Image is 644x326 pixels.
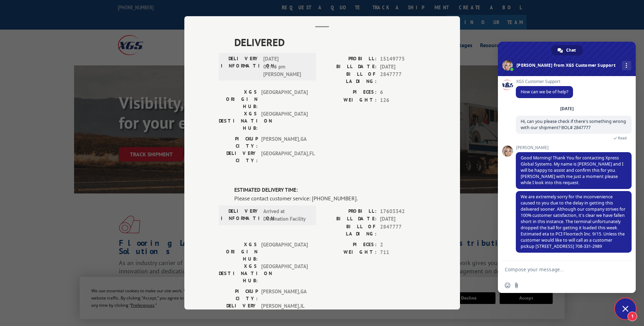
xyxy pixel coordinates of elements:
span: 17603342 [380,208,426,215]
span: 2847777 [380,71,426,85]
label: WEIGHT: [322,249,377,256]
span: Arrived at Destination Facility [263,208,310,223]
span: [DATE] [380,63,426,71]
div: More channels [622,61,631,70]
span: [GEOGRAPHIC_DATA] [261,110,308,132]
label: XGS ORIGIN HUB: [219,241,258,263]
span: [GEOGRAPHIC_DATA] [261,263,308,284]
label: DELIVERY INFORMATION: [221,55,260,78]
label: BILL DATE: [322,215,377,223]
label: DELIVERY CITY: [219,302,258,317]
label: BILL OF LADING: [322,71,377,85]
span: [GEOGRAPHIC_DATA] [261,241,308,263]
span: 126 [380,96,426,104]
span: [GEOGRAPHIC_DATA] [261,88,308,110]
div: Please contact customer service: [PHONE_NUMBER]. [234,194,426,202]
span: Send a file [514,283,519,288]
span: [GEOGRAPHIC_DATA] , FL [261,150,308,164]
label: PICKUP CITY: [219,288,258,302]
label: DELIVERY INFORMATION: [221,208,260,223]
label: PICKUP CITY: [219,135,258,150]
span: 2 [380,241,426,249]
span: [PERSON_NAME] , GA [261,288,308,302]
span: 15149775 [380,55,426,63]
span: How can we be of help? [521,89,568,95]
label: PIECES: [322,241,377,249]
textarea: Compose your message... [505,266,614,273]
label: ESTIMATED DELIVERY TIME: [234,186,426,194]
div: [DATE] [560,107,574,111]
div: Close chat [615,298,636,319]
label: BILL DATE: [322,63,377,71]
label: PIECES: [322,88,377,96]
span: We are extremely sorry for the inconvenience caused to you due to the delay in getting this deliv... [521,194,625,249]
span: Good Morning! Thank You for contacting Xpress Global Systems. My name is [PERSON_NAME] and I will... [521,155,623,186]
span: Insert an emoji [505,283,510,288]
span: 711 [380,249,426,256]
label: WEIGHT: [322,96,377,104]
span: Chat [566,45,576,55]
span: DELIVERED [234,34,426,50]
label: XGS DESTINATION HUB: [219,263,258,284]
label: XGS ORIGIN HUB: [219,88,258,110]
span: [DATE] [380,215,426,223]
span: Read [618,136,627,140]
label: DELIVERY CITY: [219,150,258,164]
span: [PERSON_NAME] , GA [261,135,308,150]
label: XGS DESTINATION HUB: [219,110,258,132]
label: BILL OF LADING: [322,223,377,238]
span: 2847777 [380,223,426,238]
span: XGS Customer Support [516,79,573,84]
label: PROBILL: [322,55,377,63]
span: Hi, can you please check if there's something wrong with our shipment? BOL# 2847777 [521,118,626,130]
span: [PERSON_NAME] , IL [261,302,308,317]
label: PROBILL: [322,208,377,215]
span: 1 [627,312,637,321]
span: [DATE] 01:46 pm [PERSON_NAME] [263,55,310,78]
span: [PERSON_NAME] [516,145,632,150]
div: Chat [551,45,583,55]
span: 6 [380,88,426,96]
